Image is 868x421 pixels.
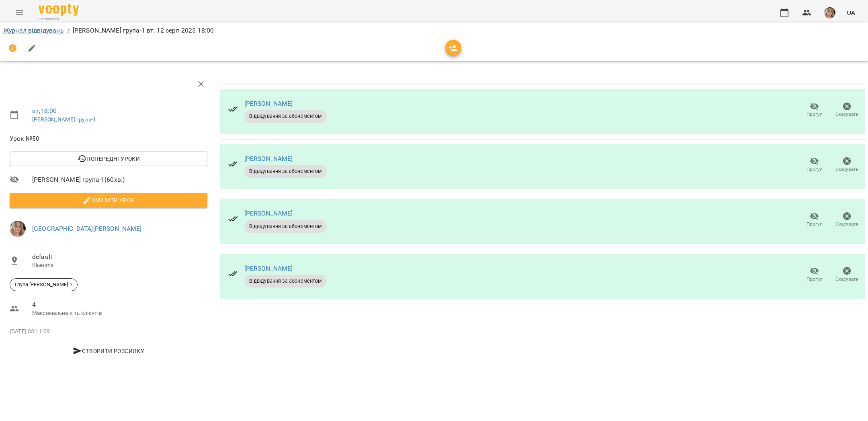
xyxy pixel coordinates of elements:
[831,154,863,176] button: Скасувати
[807,221,823,228] span: Прогул
[32,107,57,115] a: вт , 18:00
[3,27,64,34] a: Журнал відвідувань
[835,166,859,173] span: Скасувати
[3,26,865,35] nav: breadcrumb
[244,100,293,107] a: [PERSON_NAME]
[244,168,327,175] span: Відвідування за абонементом
[244,113,327,120] span: Відвідування за абонементом
[32,261,207,269] p: Кімната
[10,344,207,358] button: Створити розсилку
[244,223,327,230] span: Відвідування за абонементом
[73,26,214,35] p: [PERSON_NAME] група-1 вт, 12 серп 2025 18:00
[244,155,293,162] a: [PERSON_NAME]
[39,4,79,16] img: Voopty Logo
[835,276,859,283] span: Скасувати
[831,99,863,121] button: Скасувати
[39,16,79,22] span: For Business
[824,7,835,18] img: 96e0e92443e67f284b11d2ea48a6c5b1.jpg
[10,193,207,207] button: Змінити урок
[798,209,831,231] button: Прогул
[32,300,207,310] span: 4
[798,154,831,176] button: Прогул
[10,221,26,237] img: 96e0e92443e67f284b11d2ea48a6c5b1.jpg
[32,252,207,262] span: default
[10,281,77,288] span: Група [PERSON_NAME]-1
[10,134,207,144] span: Урок №50
[835,221,859,228] span: Скасувати
[13,346,204,356] span: Створити розсилку
[835,111,859,118] span: Скасувати
[10,152,207,166] button: Попередні уроки
[798,99,831,121] button: Прогул
[16,195,201,205] span: Змінити урок
[831,209,863,231] button: Скасувати
[10,3,29,23] button: Menu
[32,225,141,232] a: [GEOGRAPHIC_DATA][PERSON_NAME]
[807,166,823,173] span: Прогул
[10,328,207,336] p: [DATE] 03:11:09
[10,278,78,291] div: Група [PERSON_NAME]-1
[807,276,823,283] span: Прогул
[244,209,293,217] a: [PERSON_NAME]
[32,116,96,123] a: [PERSON_NAME] група-1
[807,111,823,118] span: Прогул
[32,175,207,185] span: [PERSON_NAME] група-1 ( 60 хв. )
[831,264,863,286] button: Скасувати
[32,309,207,317] p: Максимальна к-ть клієнтів
[244,277,327,285] span: Відвідування за абонементом
[244,265,293,272] a: [PERSON_NAME]
[16,154,201,164] span: Попередні уроки
[847,8,855,17] span: UA
[843,5,858,20] button: UA
[798,264,831,286] button: Прогул
[67,26,70,35] li: /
